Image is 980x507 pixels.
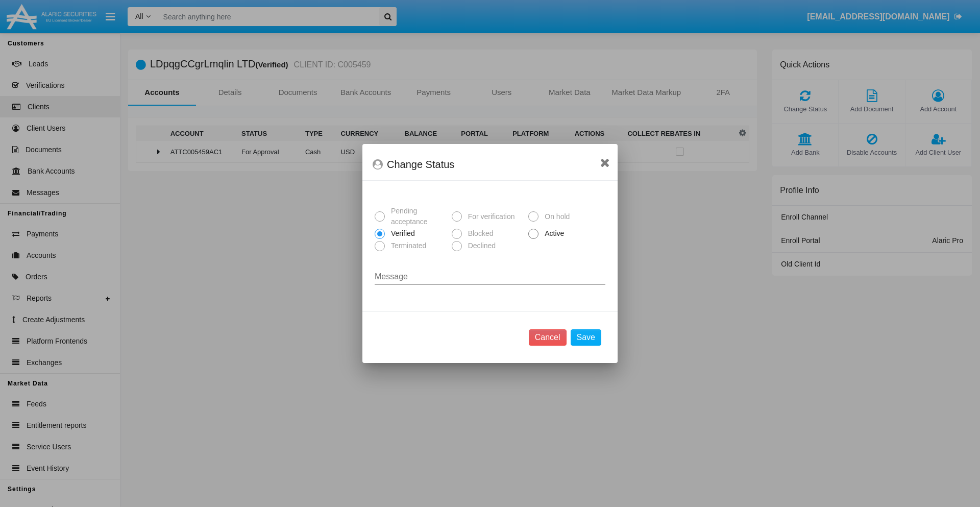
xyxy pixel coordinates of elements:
div: Change Status [373,156,607,173]
span: Terminated [385,240,429,251]
span: On hold [538,211,572,222]
span: Blocked [462,228,496,239]
span: Declined [462,240,498,251]
button: Cancel [529,329,567,346]
span: Active [538,228,567,239]
span: Verified [385,228,418,239]
button: Save [571,329,601,346]
span: Pending acceptance [385,206,448,227]
span: For verification [462,211,518,222]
